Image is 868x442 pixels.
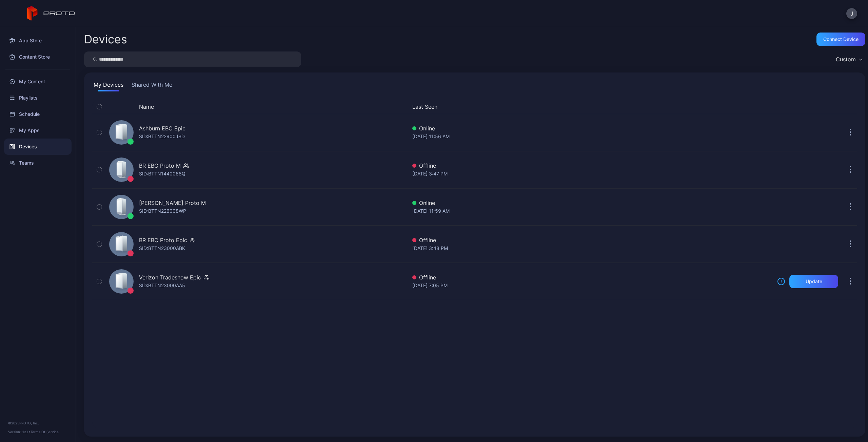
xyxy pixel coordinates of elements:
[816,33,865,46] button: Connect device
[139,236,187,244] div: BR EBC Proto Epic
[412,281,772,290] div: [DATE] 7:05 PM
[412,132,772,141] div: [DATE] 11:56 AM
[8,430,31,434] span: Version 1.13.1 •
[832,51,865,67] button: Custom
[139,244,185,252] div: SID: BTTN23000ABK
[412,207,772,215] div: [DATE] 11:59 AM
[92,81,125,91] button: My Devices
[4,90,72,106] a: Playlists
[139,103,154,111] button: Name
[789,275,838,288] button: Update
[4,155,72,171] a: Teams
[412,244,772,252] div: [DATE] 3:48 PM
[139,124,185,132] div: Ashburn EBC Epic
[412,162,772,170] div: Offline
[846,8,857,19] button: J
[4,139,72,155] a: Devices
[139,199,206,207] div: [PERSON_NAME] Proto M
[4,49,72,65] a: Content Store
[412,124,772,132] div: Online
[139,273,201,281] div: Verizon Tradeshow Epic
[4,33,72,49] a: App Store
[836,56,856,63] div: Custom
[4,73,72,90] a: My Content
[139,170,185,178] div: SID: BTTN1440068Q
[823,37,859,42] div: Connect device
[774,103,835,111] div: Update Device
[130,81,174,91] button: Shared With Me
[4,122,72,139] a: My Apps
[139,281,185,290] div: SID: BTTN23000AA5
[412,103,769,111] button: Last Seen
[31,430,59,434] a: Terms Of Service
[139,207,186,215] div: SID: BTTN226008WP
[806,279,822,284] div: Update
[412,199,772,207] div: Online
[412,273,772,281] div: Offline
[139,132,185,141] div: SID: BTTN22900JSD
[412,170,772,178] div: [DATE] 3:47 PM
[844,103,857,111] div: Options
[139,162,181,170] div: BR EBC Proto M
[84,33,127,45] h2: Devices
[412,236,772,244] div: Offline
[8,420,67,426] div: © 2025 PROTO, Inc.
[4,106,72,122] a: Schedule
